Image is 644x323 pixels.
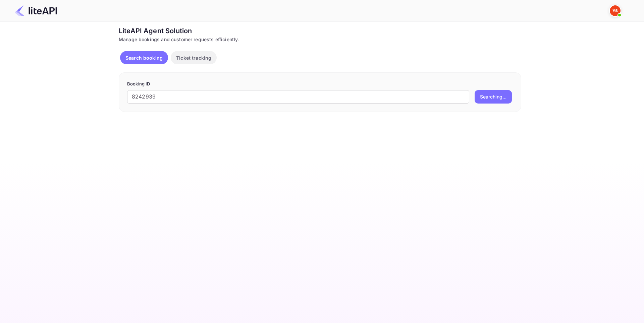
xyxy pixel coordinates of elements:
img: LiteAPI Logo [15,5,57,16]
button: Searching... [475,90,512,104]
div: Manage bookings and customer requests efficiently. [119,36,521,43]
p: Ticket tracking [176,54,211,61]
p: Booking ID [127,81,513,87]
div: LiteAPI Agent Solution [119,26,521,36]
p: Search booking [125,54,163,61]
input: Enter Booking ID (e.g., 63782194) [127,90,469,104]
img: Yandex Support [610,5,621,16]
